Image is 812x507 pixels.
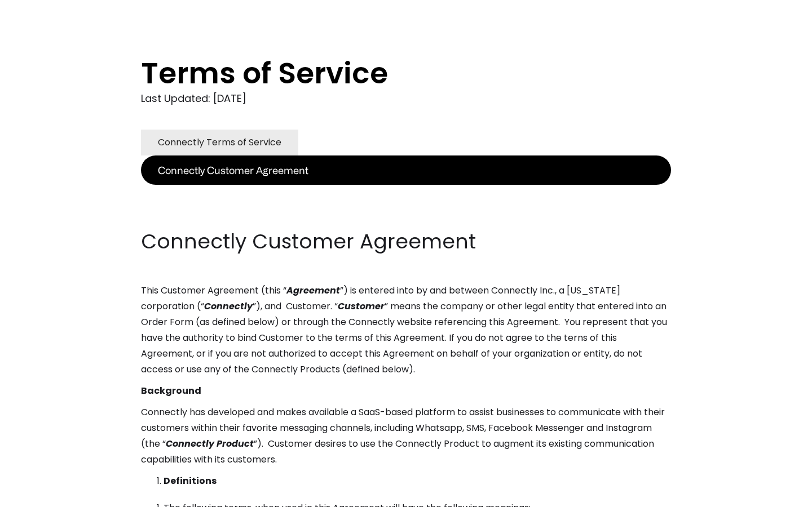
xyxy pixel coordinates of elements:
[204,300,253,313] em: Connectly
[141,283,671,377] p: This Customer Agreement (this “ ”) is entered into by and between Connectly Inc., a [US_STATE] co...
[23,487,68,503] ul: Language list
[164,474,217,487] strong: Definitions
[286,284,340,297] em: Agreement
[141,185,671,201] p: ‍
[158,135,281,150] div: Connectly Terms of Service
[141,384,201,397] strong: Background
[141,404,671,468] p: Connectly has developed and makes available a SaaS-based platform to assist businesses to communi...
[141,228,671,256] h2: Connectly Customer Agreement
[338,300,385,313] em: Customer
[11,486,68,503] aside: Language selected: English
[141,56,626,90] h1: Terms of Service
[166,437,254,450] em: Connectly Product
[158,162,308,178] div: Connectly Customer Agreement
[141,206,671,222] p: ‍
[141,90,671,107] div: Last Updated: [DATE]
